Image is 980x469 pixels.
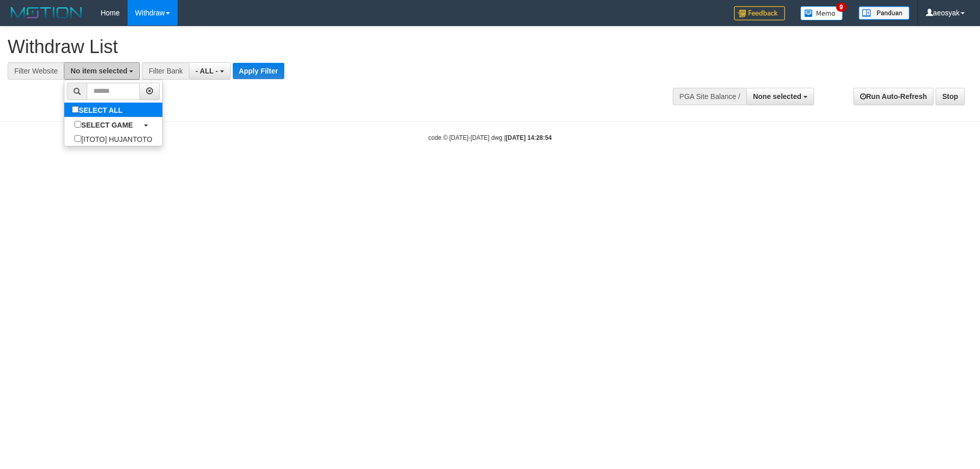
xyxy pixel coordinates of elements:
[72,106,79,113] input: SELECT ALL
[75,121,81,128] input: SELECT GAME
[753,92,801,101] span: None selected
[853,88,934,105] a: Run Auto-Refresh
[673,88,746,105] div: PGA Site Balance /
[70,67,127,75] span: No item selected
[836,3,847,12] span: 9
[195,67,218,75] span: - ALL -
[64,117,162,132] a: SELECT GAME
[189,62,230,80] button: - ALL -
[8,37,643,57] h1: Withdraw List
[142,62,189,80] div: Filter Bank
[81,121,133,129] b: SELECT GAME
[64,132,162,146] label: [ITOTO] HUJANTOTO
[936,88,965,105] a: Stop
[233,63,284,79] button: Apply Filter
[8,62,64,80] div: Filter Website
[64,103,133,117] label: SELECT ALL
[506,134,552,141] strong: [DATE] 14:28:54
[64,62,140,80] button: No item selected
[800,6,843,20] img: Button%20Memo.svg
[75,135,81,142] input: [ITOTO] HUJANTOTO
[8,5,85,20] img: MOTION_logo.png
[746,88,814,105] button: None selected
[859,6,910,20] img: panduan.png
[428,134,552,141] small: code © [DATE]-[DATE] dwg |
[734,6,785,20] img: Feedback.jpg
